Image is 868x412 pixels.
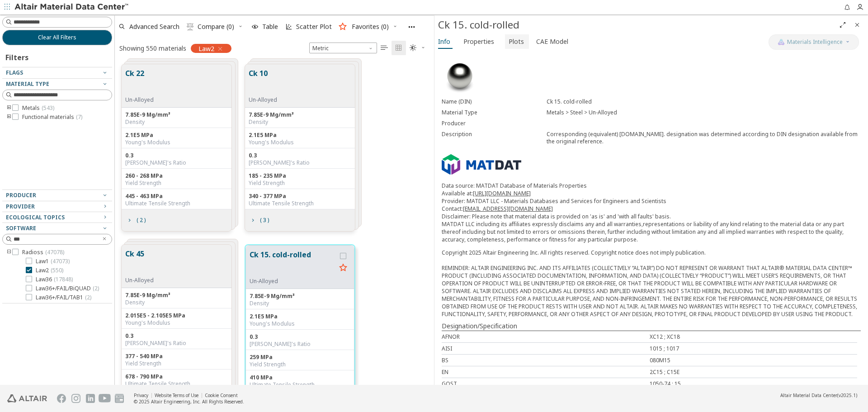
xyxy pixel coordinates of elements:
div: Young's Modulus [125,319,228,327]
button: Material Type [2,79,112,90]
button: Flags [2,67,112,78]
i:  [395,44,402,52]
span: ( 3 ) [260,218,269,223]
span: ( 2 ) [137,218,146,223]
div: Un-Alloyed [125,96,154,104]
div: 080M15 [650,356,858,364]
button: Close [850,18,864,32]
button: Ecological Topics [2,212,112,223]
span: CAE Model [536,34,568,49]
div: 2C15 ; C15E [650,368,858,376]
span: ( 550 ) [51,266,63,274]
div: 7.85E-9 Mg/mm³ [249,111,351,118]
div: 1050-74 ; 15 [650,380,858,388]
div: Young's Modulus [249,139,351,146]
button: Table View [377,41,392,55]
div: Name (DIN) [442,98,547,105]
div: © 2025 Altair Engineering, Inc. All Rights Reserved. [134,398,244,405]
div: [PERSON_NAME]'s Ratio [250,341,350,348]
div: [PERSON_NAME]'s Ratio [249,159,351,166]
div: 2.015E5 - 2.105E5 MPa [125,312,228,319]
div: 0.3 [250,333,350,341]
span: Law1 [36,258,70,265]
button: Favorite [336,261,350,275]
div: Filters [2,45,33,67]
i:  [410,44,417,52]
div: 2.1E5 MPa [250,313,350,320]
div: 259 MPa [250,354,350,361]
div: 2.1E5 MPa [249,132,351,139]
a: [URL][DOMAIN_NAME] [473,189,531,197]
div: grid [115,57,434,385]
span: Law2 [198,44,214,52]
div: Showing 550 materials [119,44,186,52]
div: 7.85E-9 Mg/mm³ [125,111,228,118]
div: Un-Alloyed [250,278,336,285]
img: Material Type Image [442,58,478,95]
div: Un-Alloyed [125,277,154,284]
div: Ck 15. cold-rolled [547,98,861,105]
span: Functional materials [22,114,82,121]
div: Unit System [309,43,377,53]
img: AI Copilot [778,38,785,46]
div: Producer [442,120,547,127]
span: Properties [463,34,494,49]
span: Law36+/FAIL/TAB1 [36,294,91,301]
span: Advanced Search [129,24,179,30]
div: 445 - 463 MPa [125,193,228,200]
span: Flags [6,69,23,76]
span: Material Type [6,80,49,88]
div: AISI [442,345,650,352]
span: Ecological Topics [6,213,65,221]
span: Compare (0) [198,24,234,30]
div: Ultimate Tensile Strength [125,380,228,388]
div: Corresponding (equivalent) [DOMAIN_NAME]. designation was determined according to DIN designation... [547,131,861,145]
span: ( 47073 ) [51,257,70,265]
span: Favorites (0) [352,24,389,30]
div: Designation/Specification [442,322,861,331]
button: Clear text [97,234,112,244]
div: Material Type [442,109,547,116]
div: Yield Strength [125,180,228,187]
button: Theme [406,41,429,55]
div: [PERSON_NAME]'s Ratio [125,159,228,166]
div: Young's Modulus [125,139,228,146]
span: Law36+/FAIL/BiQUAD [36,285,99,292]
div: GOST [442,380,650,388]
span: Metals [22,104,54,112]
button: Ck 45 [125,248,154,277]
div: Density [125,118,228,126]
a: [EMAIL_ADDRESS][DOMAIN_NAME] [463,205,553,213]
img: Logo - Provider [442,154,521,175]
button: AI CopilotMaterials Intelligence [769,34,859,50]
button: ( 2 ) [122,211,150,229]
div: EN [442,368,650,376]
span: Software [6,224,36,232]
div: (v2025.1) [780,392,857,398]
button: ( 3 ) [245,211,273,229]
i:  [381,44,388,52]
img: Altair Engineering [7,394,47,403]
span: Provider [6,203,35,210]
div: 0.3 [125,152,228,159]
span: ( 7 ) [76,113,82,121]
a: Cookie Consent [205,392,238,398]
a: Privacy [134,392,148,398]
span: ( 543 ) [42,104,54,112]
div: Ultimate Tensile Strength [249,200,351,207]
span: Plots [509,34,524,49]
i: toogle group [6,104,12,112]
div: Un-Alloyed [249,96,277,104]
button: Full Screen [835,18,850,32]
p: Data source: MATDAT Database of Materials Properties Available at: Provider: MATDAT LLC - Materia... [442,182,861,243]
div: 1015 ; 1017 [650,345,858,352]
div: AFNOR [442,333,650,341]
div: Copyright 2025 Altair Engineering Inc. All rights reserved. Copyright notice does not imply publi... [442,249,861,318]
i:  [187,23,194,30]
span: Scatter Plot [296,24,332,30]
div: 678 - 790 MPa [125,373,228,380]
div: Density [250,300,350,307]
div: Ck 15. cold-rolled [438,18,835,32]
div: Yield Strength [125,360,228,367]
span: Clear All Filters [38,34,76,41]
